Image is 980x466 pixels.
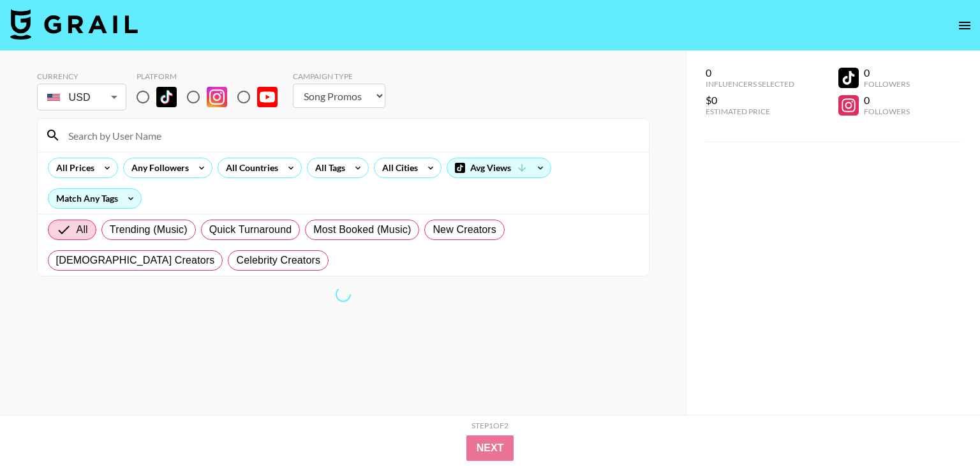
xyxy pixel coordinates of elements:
[336,287,351,302] span: Refreshing bookers, clients, countries, tags, cities, talent, talent...
[293,71,385,81] div: Campaign Type
[864,94,910,107] div: 0
[864,66,910,79] div: 0
[466,435,514,461] button: Next
[952,13,977,38] button: open drawer
[706,107,794,116] div: Estimated Price
[48,158,97,177] div: All Prices
[137,71,288,81] div: Platform
[706,94,794,107] div: $0
[313,222,411,237] span: Most Booked (Music)
[77,222,88,237] span: All
[864,107,910,116] div: Followers
[471,421,509,430] div: Step 1 of 2
[10,9,138,40] img: Grail Talent
[110,222,188,237] span: Trending (Music)
[864,79,910,89] div: Followers
[48,189,141,208] div: Match Any Tags
[447,158,551,177] div: Avg Views
[209,222,292,237] span: Quick Turnaround
[375,158,420,177] div: All Cities
[37,71,126,81] div: Currency
[706,66,794,79] div: 0
[56,253,215,268] span: [DEMOGRAPHIC_DATA] Creators
[257,87,278,107] img: YouTube
[433,222,496,237] span: New Creators
[218,158,281,177] div: All Countries
[706,79,794,89] div: Influencers Selected
[156,87,177,107] img: TikTok
[308,158,348,177] div: All Tags
[207,87,227,107] img: Instagram
[61,125,641,146] input: Search by User Name
[236,253,320,268] span: Celebrity Creators
[40,86,124,109] div: USD
[124,158,191,177] div: Any Followers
